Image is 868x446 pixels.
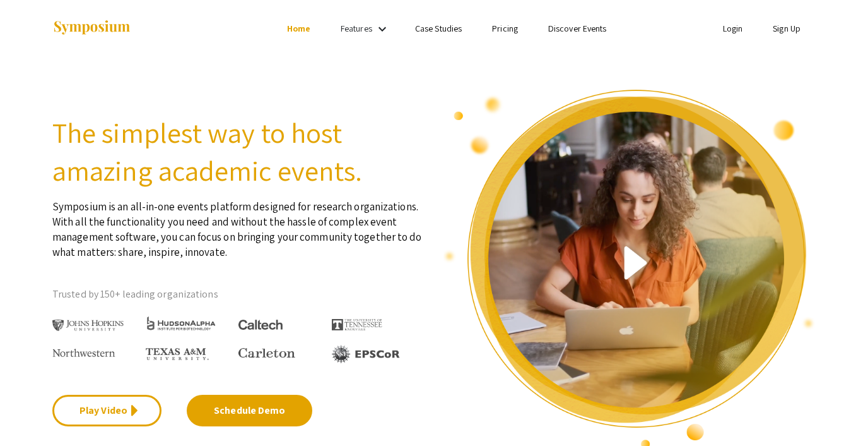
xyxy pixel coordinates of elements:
a: Login [723,23,743,34]
mat-icon: Expand Features list [375,21,390,37]
img: Texas A&M University [146,348,209,361]
p: Symposium is an all-in-one events platform designed for research organizations. With all the func... [52,190,425,260]
a: Case Studies [415,23,462,34]
img: Northwestern [52,349,115,356]
iframe: Chat [9,389,54,437]
a: Features [341,23,372,34]
p: Trusted by 150+ leading organizations [52,285,425,304]
img: The University of Tennessee [332,319,382,330]
a: Pricing [492,23,518,34]
img: Carleton [238,348,295,358]
a: Play Video [52,395,161,426]
a: Discover Events [548,23,607,34]
a: Schedule Demo [187,395,312,426]
img: Symposium by ForagerOne [52,20,131,37]
a: Sign Up [773,23,801,34]
img: Caltech [238,320,283,330]
a: Home [287,23,310,34]
img: Johns Hopkins University [52,320,124,332]
img: HudsonAlpha [146,316,217,330]
img: EPSCOR [332,345,401,363]
h2: The simplest way to host amazing academic events. [52,114,425,190]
